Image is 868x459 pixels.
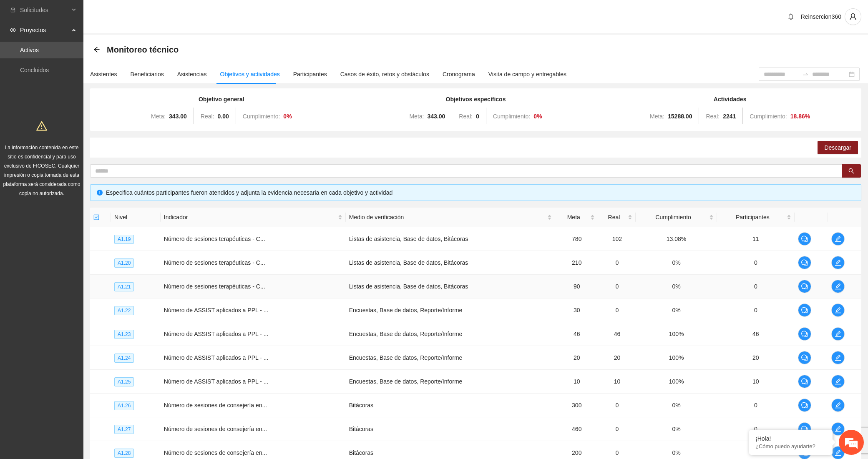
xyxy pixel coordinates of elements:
[598,208,636,227] th: Real
[798,327,811,341] button: comment
[717,275,795,298] td: 0
[114,377,134,386] span: A1.25
[636,346,717,370] td: 100%
[798,422,811,436] button: comment
[555,322,598,346] td: 46
[443,70,475,79] div: Cronograma
[199,96,244,103] strong: Objetivo general
[717,251,795,275] td: 0
[555,346,598,370] td: 20
[636,394,717,417] td: 0%
[555,227,598,251] td: 780
[845,8,861,25] button: user
[636,227,717,251] td: 13.08%
[164,331,269,337] span: Número de ASSIST aplicados a PPL - ...
[93,46,100,53] span: arrow-left
[164,426,267,432] span: Número de sesiones de consejería en...
[533,113,542,120] strong: 0 %
[636,370,717,394] td: 100%
[3,145,81,196] span: La información contenida en este sitio es confidencial y para uso exclusivo de FICOSEC. Cualquier...
[832,259,844,266] span: edit
[798,280,811,293] button: comment
[784,10,798,23] button: bell
[169,113,187,120] strong: 343.00
[555,417,598,441] td: 460
[785,13,797,20] span: bell
[818,141,858,154] button: Descargar
[346,394,555,417] td: Bitácoras
[636,208,717,227] th: Cumplimiento
[409,113,424,120] span: Meta:
[720,213,785,222] span: Participantes
[717,346,795,370] td: 20
[717,417,795,441] td: 0
[832,426,844,432] span: edit
[555,370,598,394] td: 10
[555,251,598,275] td: 210
[636,417,717,441] td: 0%
[488,70,566,79] div: Visita de campo y entregables
[555,394,598,417] td: 300
[832,402,844,409] span: edit
[283,113,292,120] strong: 0 %
[559,213,589,222] span: Meta
[20,2,69,18] span: Solicitudes
[114,306,134,315] span: A1.22
[848,168,854,175] span: search
[717,208,795,227] th: Participantes
[131,70,164,79] div: Beneficiarios
[598,322,636,346] td: 46
[346,275,555,298] td: Listas de asistencia, Base de datos, Bitácoras
[90,70,117,79] div: Asistentes
[106,188,855,197] div: Especifica cuántos participantes fueron atendidos y adjunta la evidencia necesaria en cada objeti...
[340,70,429,79] div: Casos de éxito, retos y obstáculos
[824,143,851,152] span: Descargar
[20,47,39,53] a: Activos
[832,378,844,385] span: edit
[798,256,811,269] button: comment
[346,346,555,370] td: Encuestas, Base de datos, Reporte/Informe
[107,43,179,56] span: Monitoreo técnico
[668,113,692,120] strong: 15288.00
[114,425,134,434] span: A1.27
[717,394,795,417] td: 0
[755,435,826,442] div: ¡Hola!
[831,351,845,364] button: edit
[831,280,845,293] button: edit
[20,67,49,73] a: Concluidos
[598,417,636,441] td: 0
[218,113,229,120] strong: 0.00
[164,354,269,361] span: Número de ASSIST aplicados a PPL - ...
[717,298,795,322] td: 0
[831,303,845,317] button: edit
[598,346,636,370] td: 20
[346,322,555,346] td: Encuestas, Base de datos, Reporte/Informe
[845,13,861,20] span: user
[798,232,811,246] button: comment
[801,13,841,20] span: Reinsercion360
[20,22,69,38] span: Proyectos
[832,236,844,242] span: edit
[459,113,473,120] span: Real:
[114,354,134,363] span: A1.24
[114,449,134,458] span: A1.28
[598,227,636,251] td: 102
[831,256,845,269] button: edit
[750,113,787,120] span: Cumplimiento:
[93,214,99,220] span: check-square
[427,113,445,120] strong: 343.00
[790,113,810,120] strong: 18.86 %
[598,370,636,394] td: 10
[164,236,265,242] span: Número de sesiones terapéuticas - C...
[164,259,265,266] span: Número de sesiones terapéuticas - C...
[114,258,134,268] span: A1.20
[831,327,845,341] button: edit
[832,331,844,337] span: edit
[446,96,506,103] strong: Objetivos específicos
[598,298,636,322] td: 0
[346,251,555,275] td: Listas de asistencia, Base de datos, Bitácoras
[161,208,346,227] th: Indicador
[555,208,598,227] th: Meta
[831,399,845,412] button: edit
[714,96,747,103] strong: Actividades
